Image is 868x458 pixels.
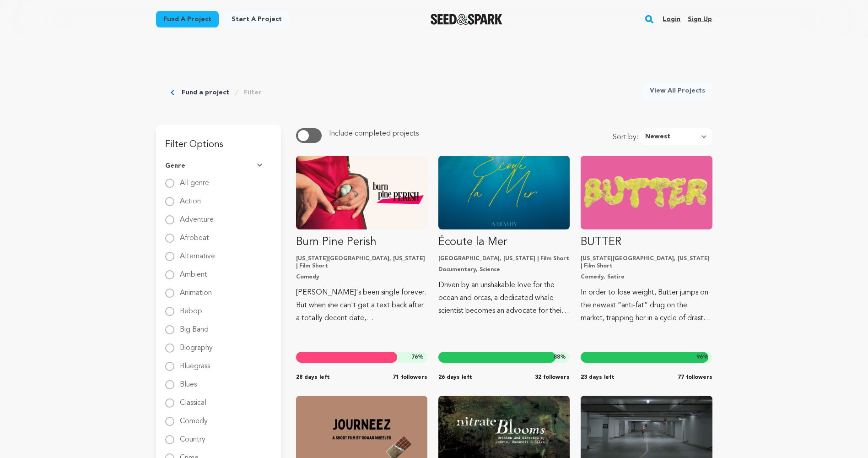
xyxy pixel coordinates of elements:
label: Biography [180,337,213,352]
span: 96 [696,354,703,360]
p: [PERSON_NAME]'s been single forever. But when she can't get a text back after a totally decent da... [296,286,427,325]
label: Big Band [180,319,209,333]
span: % [696,354,709,361]
a: Login [663,12,680,27]
span: 76 [411,354,418,360]
label: Afrobeat [180,227,209,242]
span: Include completed projects [329,130,419,137]
label: Adventure [180,209,214,224]
p: [GEOGRAPHIC_DATA], [US_STATE] | Film Short [438,255,570,262]
p: [US_STATE][GEOGRAPHIC_DATA], [US_STATE] | Film Short [296,255,427,270]
p: Documentary, Science [438,266,570,273]
a: Fund Burn Pine Perish [296,156,427,325]
p: In order to lose weight, Butter jumps on the newest “anti-fat” drug on the market, trapping her i... [581,286,712,325]
span: Sort by: [613,132,640,145]
span: Genre [165,161,185,170]
p: Comedy, Satire [581,273,712,281]
div: Breadcrumb [171,82,262,103]
label: Country [180,429,205,443]
p: Écoute la Mer [438,235,570,250]
span: 23 days left [581,374,615,381]
img: Seed&Spark Arrow Down Icon [257,164,264,168]
span: 26 days left [438,374,472,381]
label: Classical [180,392,206,407]
a: View All Projects [642,82,712,99]
p: Burn Pine Perish [296,235,427,250]
label: Bluegrass [180,355,210,370]
label: Blues [180,374,197,388]
a: Seed&Spark Homepage [431,14,502,25]
button: Genre [165,154,272,178]
p: BUTTER [581,235,712,250]
label: Comedy [180,410,208,425]
label: Bebop [180,300,202,315]
span: 77 followers [678,374,712,381]
span: 28 days left [296,374,330,381]
label: Alternative [180,245,215,260]
a: Fund a project [182,88,229,97]
label: Action [180,191,201,205]
a: Sign up [688,12,712,27]
label: All genre [180,172,209,187]
a: Filter [244,88,262,97]
h3: Filter Options [156,125,281,154]
a: Fund a project [156,11,219,27]
img: Seed&Spark Logo Dark Mode [431,14,502,25]
label: Animation [180,282,212,297]
span: % [554,354,566,361]
span: % [411,354,424,361]
p: Driven by an unshakable love for the ocean and orcas, a dedicated whale scientist becomes an advo... [438,279,570,317]
p: [US_STATE][GEOGRAPHIC_DATA], [US_STATE] | Film Short [581,255,712,270]
a: Fund Écoute la Mer [438,156,570,317]
p: Comedy [296,273,427,281]
label: Ambient [180,264,207,278]
span: 32 followers [535,374,570,381]
a: Start a project [224,11,289,27]
a: Fund BUTTER [581,156,712,325]
span: 71 followers [393,374,427,381]
span: 88 [554,354,560,360]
